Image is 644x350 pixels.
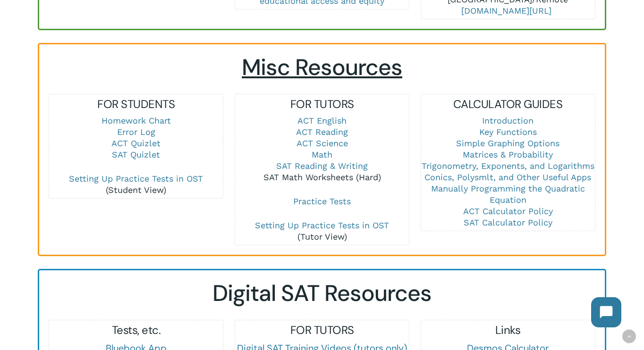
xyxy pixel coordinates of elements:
[479,127,537,137] a: Key Functions
[297,116,347,125] a: ACT English
[431,183,585,205] a: Manually Programming the Quadratic Equation
[111,138,161,148] a: ACT Quizlet
[102,116,171,125] a: Homework Chart
[463,206,553,216] a: ACT Calculator Policy
[263,172,381,182] a: SAT Math Worksheets (Hard)
[464,217,552,227] a: SAT Calculator Policy
[235,97,409,112] h5: FOR TUTORS
[112,150,160,159] a: SAT Quizlet
[49,173,223,196] p: (Student View)
[255,220,389,230] a: Setting Up Practice Tests in OST
[235,323,409,338] h5: FOR TUTORS
[582,288,631,337] iframe: Chatbot
[296,127,348,137] a: ACT Reading
[49,97,223,112] h5: FOR STUDENTS
[421,97,595,112] h5: CALCULATOR GUIDES
[312,150,332,159] a: Math
[49,280,595,307] h2: Digital SAT Resources
[422,161,594,171] a: Trigonometry, Exponents, and Logarithms
[424,172,591,182] a: Conics, Polysmlt, and Other Useful Apps
[242,52,402,82] span: Misc Resources
[297,138,348,148] a: ACT Science
[421,323,595,338] h5: Links
[482,116,534,125] a: Introduction
[235,220,409,242] p: (Tutor View)
[461,6,551,16] a: [DOMAIN_NAME][URL]
[293,196,351,206] a: Practice Tests
[463,150,553,159] a: Matrices & Probability
[276,161,368,171] a: SAT Reading & Writing
[456,138,559,148] a: Simple Graphing Options
[49,323,223,338] h5: Tests, etc.
[117,127,155,137] a: Error Log
[69,174,203,183] a: Setting Up Practice Tests in OST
